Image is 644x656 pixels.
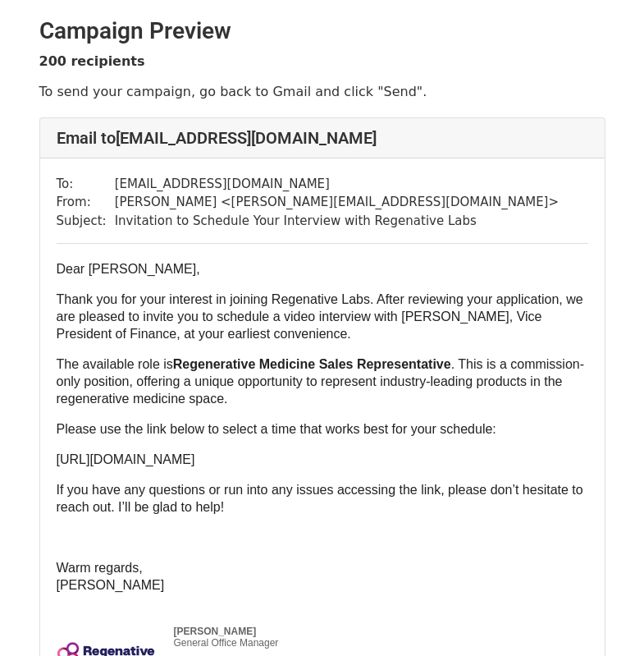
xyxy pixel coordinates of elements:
td: [PERSON_NAME] < [PERSON_NAME][EMAIL_ADDRESS][DOMAIN_NAME] > [115,193,559,212]
p: To send your campaign, go back to Gmail and click "Send". [39,83,605,100]
strong: Regenerative Medicine Sales Representative [173,357,451,371]
p: The available role is . This is a commission-only position, offering a unique opportunity to repr... [57,356,588,407]
div: General Office Manager [174,626,560,649]
b: [PERSON_NAME] [174,626,257,637]
td: To: [57,175,115,194]
h4: Email to [EMAIL_ADDRESS][DOMAIN_NAME] [57,128,588,148]
p: [URL][DOMAIN_NAME] [57,451,588,468]
td: From: [57,193,115,212]
h2: Campaign Preview [39,17,605,45]
td: [EMAIL_ADDRESS][DOMAIN_NAME] [115,175,559,194]
p: Please use the link below to select a time that works best for your schedule: [57,420,588,438]
p: Warm regards, [PERSON_NAME] [57,559,588,594]
p: Thank you for your interest in joining Regenative Labs. After reviewing your application, we are ... [57,291,588,342]
td: Invitation to Schedule Your Interview with Regenative Labs [115,212,559,231]
p: Dear [PERSON_NAME], [57,260,588,278]
strong: 200 recipients [39,53,145,69]
td: Subject: [57,212,115,231]
p: If you have any questions or run into any issues accessing the link, please don’t hesitate to rea... [57,481,588,516]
